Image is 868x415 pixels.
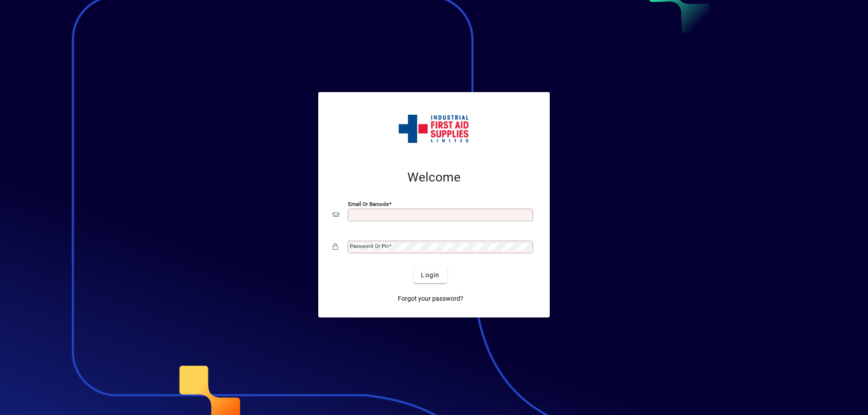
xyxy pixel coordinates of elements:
h2: Welcome [333,170,535,185]
mat-label: Email or Barcode [348,201,389,207]
span: Login [421,270,439,280]
button: Login [414,267,447,283]
a: Forgot your password? [394,290,467,307]
mat-label: Password or Pin [350,243,389,249]
span: Forgot your password? [398,294,463,303]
